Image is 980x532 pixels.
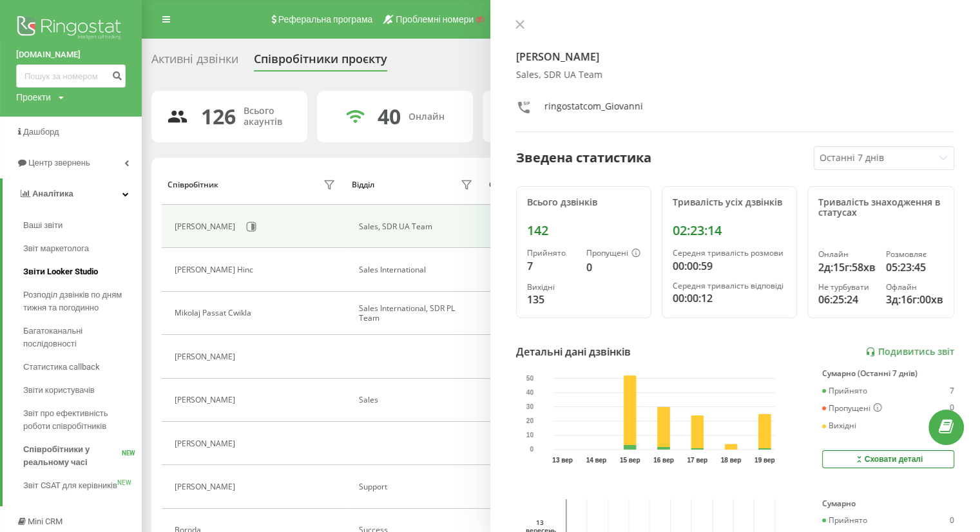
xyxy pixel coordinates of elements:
[23,265,98,278] span: Звіти Looker Studio
[23,219,62,232] span: Ваші звіти
[822,369,954,378] div: Сумарно (Останні 7 днів)
[23,407,135,433] span: Звіт про ефективність роботи співробітників
[527,258,576,274] div: 7
[489,180,514,189] div: Статус
[822,421,856,430] div: Вихідні
[23,242,89,255] span: Звіт маркетолога
[408,111,445,122] div: Онлайн
[526,403,533,410] text: 30
[16,48,126,61] a: [DOMAIN_NAME]
[720,457,741,464] text: 18 вер
[23,237,142,260] a: Звіт маркетолога
[23,438,142,474] a: Співробітники у реальному часіNEW
[3,178,142,209] a: Аналiтика
[23,127,59,137] span: Дашборд
[527,223,640,238] div: 142
[23,361,100,374] span: Статистика callback
[544,100,643,119] div: ringostatcom_Giovanni
[526,432,533,439] text: 10
[818,292,876,307] div: 06:25:24
[175,222,238,231] div: [PERSON_NAME]
[23,443,122,469] span: Співробітники у реальному часі
[950,516,954,525] div: 0
[619,457,640,464] text: 15 вер
[23,474,142,497] a: Звіт CSAT для керівниківNEW
[818,260,876,275] div: 2д:15г:58хв
[23,384,95,397] span: Звіти користувачів
[886,283,943,292] div: Офлайн
[516,49,955,64] h4: [PERSON_NAME]
[396,14,474,24] span: Проблемні номери
[516,344,631,359] div: Детальні дані дзвінків
[23,214,142,237] a: Ваші звіти
[673,290,786,306] div: 00:00:12
[359,222,476,231] div: Sales, SDR UA Team
[359,265,476,274] div: Sales International
[822,403,882,413] div: Пропущені
[23,356,142,379] a: Статистика callback
[530,446,533,453] text: 0
[886,260,943,275] div: 05:23:45
[552,457,573,464] text: 13 вер
[822,516,867,525] div: Прийнято
[23,283,142,319] a: Розподіл дзвінків по дням тижня та погодинно
[23,379,142,402] a: Звіти користувачів
[818,197,943,219] div: Тривалість знаходження в статусах
[175,482,238,491] div: [PERSON_NAME]
[653,457,674,464] text: 16 вер
[822,499,954,508] div: Сумарно
[23,289,135,314] span: Розподіл дзвінків по дням тижня та погодинно
[151,52,238,72] div: Активні дзвінки
[586,457,606,464] text: 14 вер
[822,386,867,395] div: Прийнято
[818,250,876,259] div: Онлайн
[168,180,218,189] div: Співробітник
[359,304,476,323] div: Sales International, SDR PL Team
[23,479,117,492] span: Звіт CSAT для керівників
[754,457,775,464] text: 19 вер
[950,386,954,395] div: 7
[526,518,555,526] div: 13
[278,14,373,24] span: Реферальна програма
[23,319,142,356] a: Багатоканальні послідовності
[378,104,401,129] div: 40
[175,309,255,318] div: Mikolaj Passat Cwikla
[16,13,126,45] img: Ringostat logo
[950,403,954,413] div: 0
[175,395,238,404] div: [PERSON_NAME]
[527,249,576,258] div: Прийнято
[359,395,476,404] div: Sales
[28,158,90,167] span: Центр звернень
[244,106,292,128] div: Всього акаунтів
[586,249,640,259] div: Пропущені
[175,352,238,361] div: [PERSON_NAME]
[673,249,786,258] div: Середня тривалість розмови
[175,265,256,274] div: [PERSON_NAME] Hinc
[526,389,533,396] text: 40
[527,292,576,307] div: 135
[673,258,786,274] div: 00:00:59
[865,347,954,357] a: Подивитись звіт
[673,223,786,238] div: 02:23:14
[527,283,576,292] div: Вихідні
[673,281,786,290] div: Середня тривалість відповіді
[854,454,923,464] div: Сховати деталі
[201,104,236,129] div: 126
[516,148,651,167] div: Зведена статистика
[818,283,876,292] div: Не турбувати
[886,250,943,259] div: Розмовляє
[16,91,51,104] div: Проекти
[516,70,955,81] div: Sales, SDR UA Team
[254,52,387,72] div: Співробітники проєкту
[886,292,943,307] div: 3д:16г:00хв
[527,197,640,208] div: Всього дзвінків
[16,64,126,88] input: Пошук за номером
[359,482,476,491] div: Support
[23,325,135,350] span: Багатоканальні послідовності
[687,457,707,464] text: 17 вер
[526,417,533,424] text: 20
[822,450,954,468] button: Сховати деталі
[28,517,62,526] span: Mini CRM
[23,260,142,283] a: Звіти Looker Studio
[673,197,786,208] div: Тривалість усіх дзвінків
